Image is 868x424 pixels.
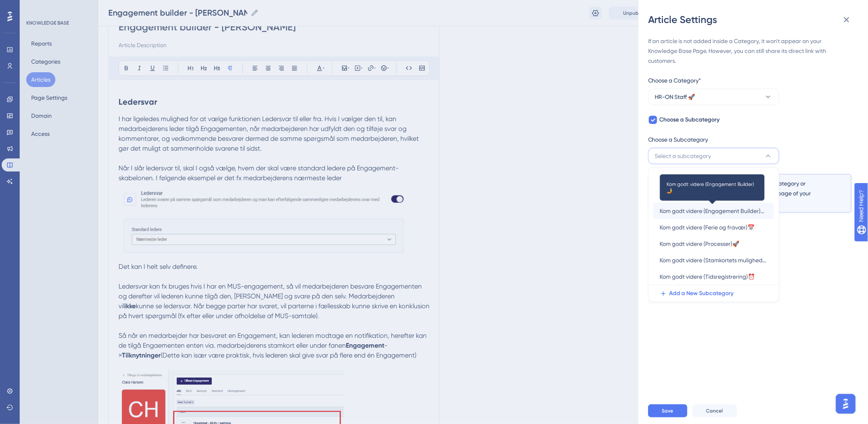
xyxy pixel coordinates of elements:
button: Kom godt videre (Ferie og fravær)📅 [653,219,774,236]
div: If an article is not added inside a Category, it won't appear on your Knowledge Base Page. Howeve... [648,36,852,66]
span: Kom godt videre (Tidsregistrering)⏰ [660,272,755,282]
span: Kom godt videre (Ferie og fravær)📅 [660,222,755,232]
button: Add a New Subcategory [653,285,779,302]
span: Choose a Subcategory [648,135,708,144]
span: Add a New Subcategory [669,289,734,298]
span: Kom godt videre (Engagement Builder)🤳 [660,206,767,216]
span: Choose a Subcategory [660,115,720,125]
button: Cancel [692,404,737,417]
span: HR-ON Staff 🚀 [655,92,695,102]
span: Kom godt videre (Stamkortets muligheder)👤 [660,255,767,265]
span: Kom godt videre (Engagement Builder)🤳 [667,181,758,194]
button: Kom godt videre (Stamkortets muligheder)👤 [653,252,774,268]
span: Save [662,408,674,414]
iframe: UserGuiding AI Assistant Launcher [834,392,858,416]
button: Kom godt videre (Dokumenter)📄 [653,186,774,203]
div: Article Settings [648,13,858,26]
span: Kom godt videre (Processer)🚀 [660,239,740,249]
span: Select a subcategory [655,151,711,161]
span: Need Help? [19,2,51,12]
button: Select a subcategory [648,148,779,164]
button: Kom godt videre (Engagement Builder)🤳Kom godt videre (Engagement Builder)🤳 [653,203,774,219]
span: Kom godt i gang (medarbejdere) [660,173,746,183]
button: HR-ON Staff 🚀 [648,89,779,105]
button: Kom godt videre (Tidsregistrering)⏰ [653,268,774,285]
button: Kom godt i gang (medarbejdere) [653,170,774,186]
button: Kom godt videre (Processer)🚀 [653,236,774,252]
button: Save [648,404,688,417]
span: Choose a Category* [648,76,701,85]
span: Cancel [706,408,723,414]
